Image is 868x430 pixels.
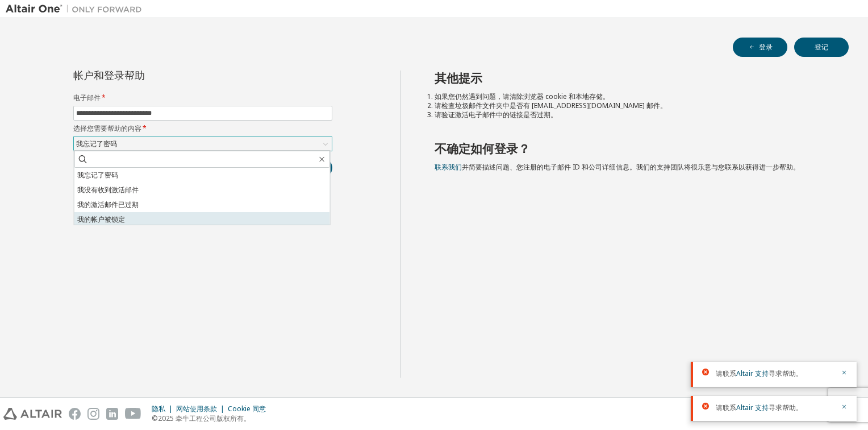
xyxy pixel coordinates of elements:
[228,404,273,414] div: Cookie 同意
[73,123,141,133] font: 选择您需要帮助的内容
[87,408,99,420] img: instagram.svg
[435,162,462,172] a: 联系我们
[716,369,803,378] span: 请联系 寻求帮助。
[435,110,829,119] li: 请验证激活电子邮件中的链接是否过期。
[794,38,849,57] button: 登记
[106,408,118,420] img: linkedin.svg
[125,408,141,420] img: youtube.svg
[73,71,281,80] div: 帐户和登录帮助
[6,3,148,15] img: 牵牛星一号
[69,408,81,420] img: facebook.svg
[74,137,332,151] div: 我忘记了密码
[435,71,829,85] h2: 其他提示
[73,93,101,102] font: 电子邮件
[435,101,829,110] li: 请检查垃圾邮件文件夹中是否有 [EMAIL_ADDRESS][DOMAIN_NAME] 邮件。
[435,141,829,156] h2: 不确定如何登录？
[435,92,829,101] li: 如果您仍然遇到问题，请清除浏览器 cookie 和本地存储。
[733,38,787,57] button: 登录
[74,138,119,150] div: 我忘记了密码
[3,408,62,420] img: altair_logo.svg
[759,43,773,52] font: 登录
[176,404,228,414] div: 网站使用条款
[435,162,800,172] span: 并简要描述问题、您注册的电子邮件 ID 和公司详细信息。我们的支持团队将很乐意与您联系以获得进一步帮助。
[736,403,769,412] a: Altair 支持
[74,168,330,183] li: 我忘记了密码
[716,403,803,412] span: 请联系 寻求帮助。
[158,414,251,423] font: 2025 牵牛工程公司版权所有。
[152,414,273,423] p: ©
[736,369,769,378] a: Altair 支持
[152,404,176,414] div: 隐私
